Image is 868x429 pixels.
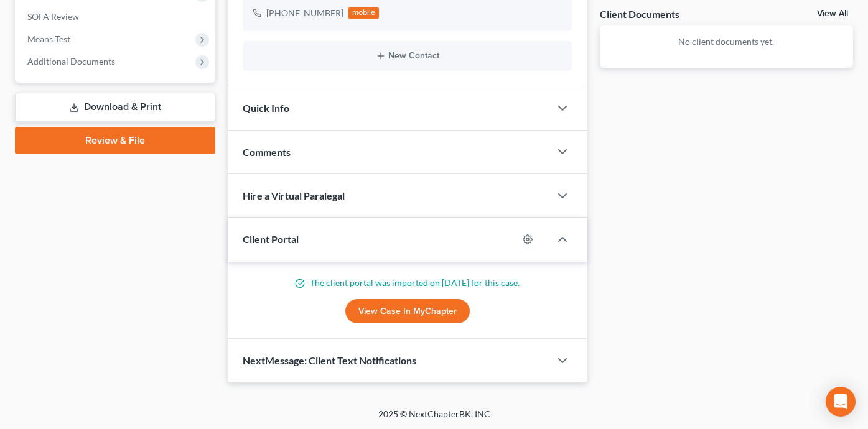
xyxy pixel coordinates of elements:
span: Comments [243,146,291,158]
a: View Case in MyChapter [345,299,470,324]
p: The client portal was imported on [DATE] for this case. [243,277,572,289]
span: SOFA Review [27,11,79,22]
span: Additional Documents [27,56,115,67]
div: mobile [348,7,380,19]
span: Means Test [27,34,70,44]
span: NextMessage: Client Text Notifications [243,354,416,366]
p: No client documents yet. [610,35,843,48]
span: Hire a Virtual Paralegal [243,190,345,201]
a: SOFA Review [17,6,215,28]
button: New Contact [253,51,562,61]
a: View All [817,9,848,18]
span: Quick Info [243,102,289,114]
div: Client Documents [600,7,679,21]
div: Open Intercom Messenger [826,387,856,417]
span: Client Portal [243,233,299,245]
div: [PHONE_NUMBER] [266,7,343,19]
a: Download & Print [15,93,215,122]
a: Review & File [15,127,215,154]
